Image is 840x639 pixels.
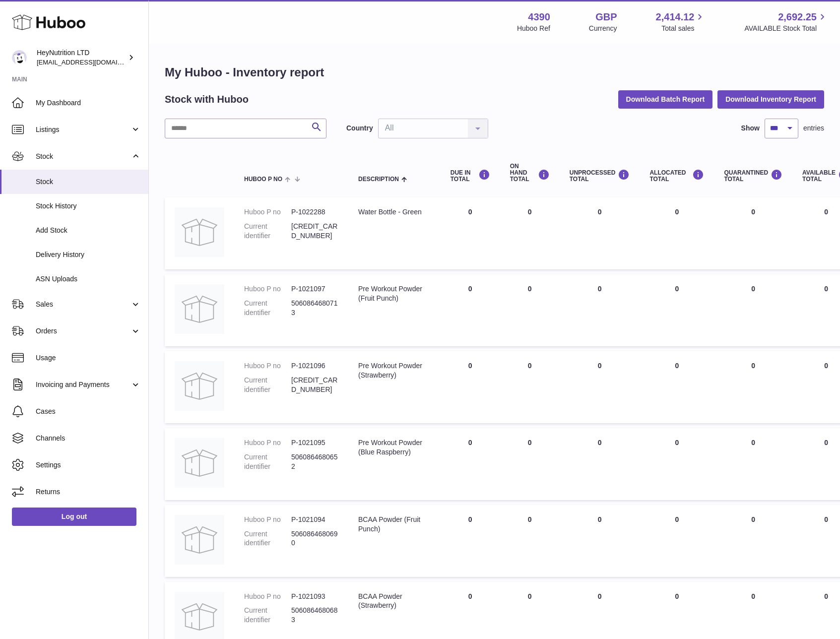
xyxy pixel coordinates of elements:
[661,24,706,33] span: Total sales
[36,380,130,389] span: Invoicing and Payments
[500,351,560,423] td: 0
[291,592,338,601] dd: P-1021093
[500,505,560,577] td: 0
[441,505,500,577] td: 0
[803,124,824,133] span: entries
[244,222,291,241] dt: Current identifier
[12,50,27,65] img: info@heynutrition.com
[175,515,224,565] img: product image
[244,592,291,601] dt: Huboo P no
[560,351,640,423] td: 0
[165,64,824,80] h1: My Huboo - Inventory report
[656,10,706,33] a: 2,414.12 Total sales
[36,274,141,284] span: ASN Uploads
[175,361,224,411] img: product image
[640,505,714,577] td: 0
[175,207,224,257] img: product image
[291,222,338,241] dd: [CREDIT_CARD_NUMBER]
[244,176,282,183] span: Huboo P no
[751,362,755,370] span: 0
[291,376,338,394] dd: [CREDIT_CARD_NUMBER]
[291,452,338,471] dd: 5060864680652
[751,285,755,293] span: 0
[751,592,755,600] span: 0
[649,169,704,183] div: ALLOCATED Total
[244,207,291,217] dt: Huboo P no
[517,24,550,33] div: Huboo Ref
[528,10,550,24] strong: 4390
[175,284,224,334] img: product image
[37,48,126,67] div: HeyNutrition LTD
[36,152,130,161] span: Stock
[560,505,640,577] td: 0
[656,10,695,24] span: 2,414.12
[291,438,338,447] dd: P-1021095
[441,428,500,500] td: 0
[618,90,713,108] button: Download Batch Report
[560,274,640,346] td: 0
[358,284,431,303] div: Pre Workout Powder (Fruit Punch)
[358,207,431,217] div: Water Bottle - Green
[36,326,130,336] span: Orders
[560,428,640,500] td: 0
[36,226,141,235] span: Add Stock
[500,274,560,346] td: 0
[165,93,249,106] h2: Stock with Huboo
[37,58,146,66] span: [EMAIL_ADDRESS][DOMAIN_NAME]
[244,299,291,318] dt: Current identifier
[510,163,550,183] div: ON HAND Total
[291,606,338,625] dd: 5060864680683
[778,10,817,24] span: 2,692.25
[36,125,130,134] span: Listings
[358,438,431,457] div: Pre Workout Powder (Blue Raspberry)
[500,197,560,269] td: 0
[291,515,338,524] dd: P-1021094
[500,428,560,500] td: 0
[640,428,714,500] td: 0
[441,351,500,423] td: 0
[36,201,141,211] span: Stock History
[36,434,141,443] span: Channels
[244,529,291,548] dt: Current identifier
[560,197,640,269] td: 0
[36,460,141,470] span: Settings
[244,438,291,447] dt: Huboo P no
[589,24,617,33] div: Currency
[36,487,141,497] span: Returns
[570,169,630,183] div: UNPROCESSED Total
[36,177,141,187] span: Stock
[291,284,338,294] dd: P-1021097
[244,452,291,471] dt: Current identifier
[717,90,824,108] button: Download Inventory Report
[640,197,714,269] td: 0
[291,529,338,548] dd: 5060864680690
[358,515,431,534] div: BCAA Powder (Fruit Punch)
[441,197,500,269] td: 0
[291,299,338,318] dd: 5060864680713
[244,284,291,294] dt: Huboo P no
[36,98,141,108] span: My Dashboard
[36,353,141,363] span: Usage
[751,439,755,447] span: 0
[744,24,828,33] span: AVAILABLE Stock Total
[741,124,760,133] label: Show
[640,351,714,423] td: 0
[12,508,136,525] a: Log out
[291,207,338,217] dd: P-1022288
[291,361,338,371] dd: P-1021096
[358,176,399,183] span: Description
[244,606,291,625] dt: Current identifier
[640,274,714,346] td: 0
[751,515,755,523] span: 0
[451,169,490,183] div: DUE IN TOTAL
[744,10,828,33] a: 2,692.25 AVAILABLE Stock Total
[441,274,500,346] td: 0
[751,208,755,216] span: 0
[36,407,141,416] span: Cases
[244,376,291,394] dt: Current identifier
[358,592,431,611] div: BCAA Powder (Strawberry)
[36,250,141,259] span: Delivery History
[244,361,291,371] dt: Huboo P no
[595,10,617,24] strong: GBP
[175,438,224,488] img: product image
